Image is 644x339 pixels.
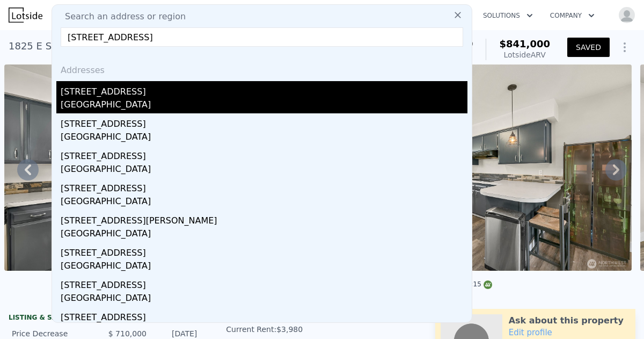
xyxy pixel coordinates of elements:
div: [STREET_ADDRESS][PERSON_NAME] [61,210,467,227]
div: [STREET_ADDRESS] [61,178,467,195]
div: Lotside ARV [499,49,550,60]
div: LISTING & SALE HISTORY [9,313,200,324]
span: Current Rent: [226,325,276,334]
div: [STREET_ADDRESS] [61,113,467,131]
img: Lotside [9,8,42,23]
img: Sale: 167302128 Parcel: 102749443 [4,64,313,271]
div: [GEOGRAPHIC_DATA] [61,163,467,178]
input: Enter an address, city, region, neighborhood or zip code [61,27,463,47]
span: $841,000 [499,38,550,49]
div: 1825 E Sunset Dr , Bellingham , WA 98226 [9,39,209,54]
div: [GEOGRAPHIC_DATA] [61,131,467,146]
div: Addresses [56,55,467,81]
img: Sale: 167302128 Parcel: 102749443 [322,64,631,271]
a: Edit profile [509,328,552,337]
button: Show Options [614,37,635,58]
div: [DATE] [155,328,197,339]
div: [GEOGRAPHIC_DATA] [61,195,467,210]
div: [GEOGRAPHIC_DATA] [61,98,467,113]
div: Ask about this property [509,314,624,327]
button: Solutions [474,6,541,25]
button: SAVED [567,38,610,57]
span: $3,980 [276,325,303,334]
div: [STREET_ADDRESS] [61,146,467,163]
span: $ 710,000 [108,329,147,338]
img: NWMLS Logo [484,280,492,289]
img: avatar [618,6,635,24]
div: [STREET_ADDRESS] [61,275,467,292]
div: Price Decrease [12,328,96,339]
div: [GEOGRAPHIC_DATA] [61,259,467,275]
div: [GEOGRAPHIC_DATA] [61,227,467,242]
button: Company [541,6,603,25]
div: [STREET_ADDRESS] [61,307,467,324]
div: [GEOGRAPHIC_DATA] [61,292,467,307]
div: [STREET_ADDRESS] [61,81,467,98]
span: Search an address or region [56,10,186,23]
div: [STREET_ADDRESS] [61,242,467,259]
